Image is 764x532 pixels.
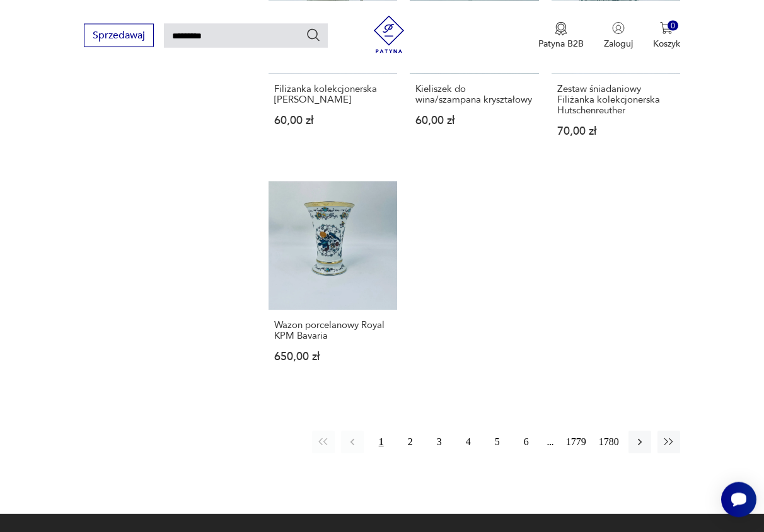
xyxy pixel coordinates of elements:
[721,482,756,517] iframe: Smartsupp widget button
[457,431,480,453] button: 4
[486,431,509,453] button: 5
[653,21,680,49] button: 0Koszyk
[596,431,622,453] button: 1780
[555,21,567,35] img: Ikona medalu
[538,21,584,49] button: Patyna B2B
[274,351,391,362] p: 650,00 zł
[399,431,422,453] button: 2
[274,320,391,341] h3: Wazon porcelanowy Royal KPM Bavaria
[612,21,625,34] img: Ikonka użytkownika
[653,37,680,49] p: Koszyk
[274,84,391,105] h3: Filiżanka kolekcjonerska [PERSON_NAME]
[84,31,154,40] a: Sprzedawaj
[538,37,584,49] p: Patyna B2B
[84,23,154,47] button: Sprzedawaj
[668,20,678,31] div: 0
[415,84,533,105] h3: Kieliszek do wina/szampana kryształowy
[538,21,584,49] a: Ikona medaluPatyna B2B
[604,21,633,49] button: Zaloguj
[557,84,674,116] h3: Zestaw śniadaniowy Filiżanka kolekcjonerska Hutschenreuther
[563,431,589,453] button: 1779
[604,37,633,49] p: Zaloguj
[515,431,538,453] button: 6
[370,15,408,53] img: Patyna - sklep z meblami i dekoracjami vintage
[557,126,674,137] p: 70,00 zł
[306,27,321,42] button: Szukaj
[269,181,397,387] a: Wazon porcelanowy Royal KPM BavariaWazon porcelanowy Royal KPM Bavaria650,00 zł
[415,115,533,126] p: 60,00 zł
[660,21,673,34] img: Ikona koszyka
[274,115,391,126] p: 60,00 zł
[370,431,393,453] button: 1
[428,431,451,453] button: 3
